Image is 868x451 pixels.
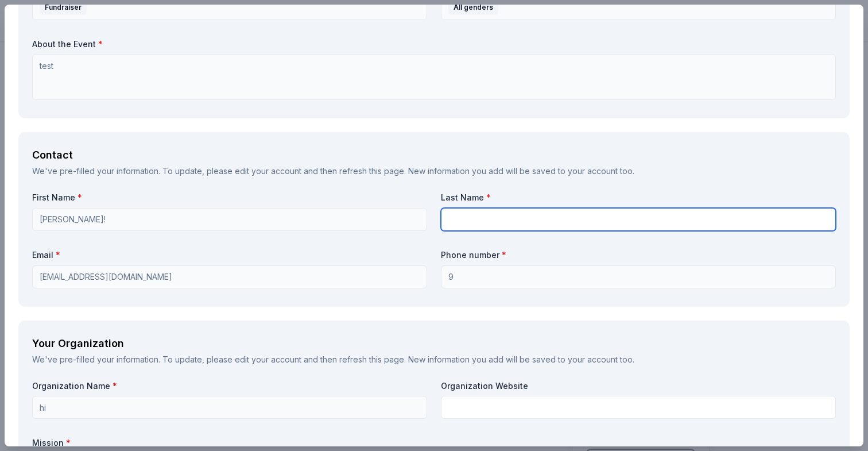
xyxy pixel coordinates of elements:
label: Mission [32,437,836,449]
a: edit your account [235,166,301,176]
div: Your Organization [32,334,836,353]
label: About the Event [32,38,836,50]
label: Last Name [441,192,836,203]
label: First Name [32,192,427,203]
label: Organization Name [32,380,427,392]
label: Email [32,249,427,261]
label: Organization Website [441,380,836,392]
textarea: test [32,54,836,100]
div: Contact [32,146,836,164]
label: Phone number [441,249,836,261]
div: We've pre-filled your information. To update, please and then refresh this page. New information ... [32,164,836,178]
a: edit your account [235,354,301,364]
div: We've pre-filled your information. To update, please and then refresh this page. New information ... [32,353,836,367]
